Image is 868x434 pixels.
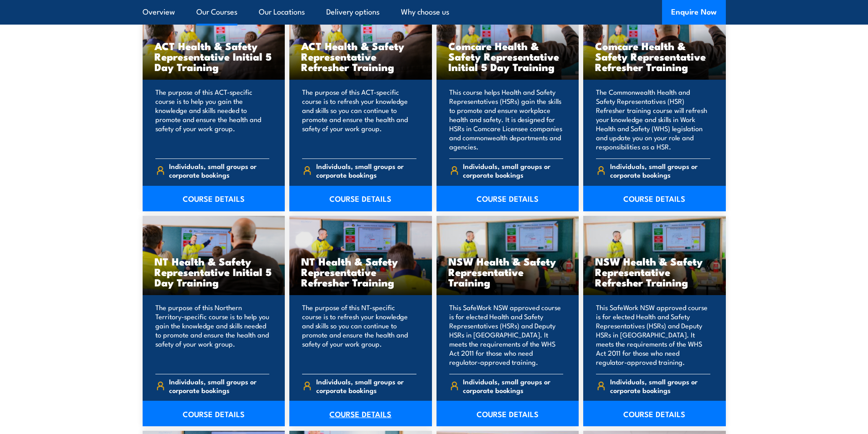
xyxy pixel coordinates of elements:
span: Individuals, small groups or corporate bookings [169,162,269,179]
h3: ACT Health & Safety Representative Refresher Training [301,41,420,72]
h3: ACT Health & Safety Representative Initial 5 Day Training [154,41,273,72]
h3: NSW Health & Safety Representative Training [448,256,567,287]
h3: Comcare Health & Safety Representative Refresher Training [595,41,714,72]
a: COURSE DETAILS [289,186,432,211]
p: This SafeWork NSW approved course is for elected Health and Safety Representatives (HSRs) and Dep... [449,303,564,367]
h3: Comcare Health & Safety Representative Initial 5 Day Training [448,41,567,72]
span: Individuals, small groups or corporate bookings [316,377,416,394]
p: The purpose of this ACT-specific course is to refresh your knowledge and skills so you can contin... [302,87,416,151]
a: COURSE DETAILS [143,186,285,211]
a: COURSE DETAILS [583,186,726,211]
span: Individuals, small groups or corporate bookings [169,377,269,394]
span: Individuals, small groups or corporate bookings [463,377,563,394]
span: Individuals, small groups or corporate bookings [610,377,710,394]
p: The purpose of this Northern Territory-specific course is to help you gain the knowledge and skil... [155,303,270,367]
a: COURSE DETAILS [437,186,579,211]
p: This course helps Health and Safety Representatives (HSRs) gain the skills to promote and ensure ... [449,87,564,151]
p: This SafeWork NSW approved course is for elected Health and Safety Representatives (HSRs) and Dep... [596,303,710,367]
span: Individuals, small groups or corporate bookings [463,162,563,179]
a: COURSE DETAILS [437,401,579,426]
h3: NT Health & Safety Representative Refresher Training [301,256,420,287]
h3: NT Health & Safety Representative Initial 5 Day Training [154,256,273,287]
a: COURSE DETAILS [143,401,285,426]
h3: NSW Health & Safety Representative Refresher Training [595,256,714,287]
span: Individuals, small groups or corporate bookings [610,162,710,179]
a: COURSE DETAILS [289,401,432,426]
span: Individuals, small groups or corporate bookings [316,162,416,179]
a: COURSE DETAILS [583,401,726,426]
p: The Commonwealth Health and Safety Representatives (HSR) Refresher training course will refresh y... [596,87,710,151]
p: The purpose of this ACT-specific course is to help you gain the knowledge and skills needed to pr... [155,87,270,151]
p: The purpose of this NT-specific course is to refresh your knowledge and skills so you can continu... [302,303,416,367]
